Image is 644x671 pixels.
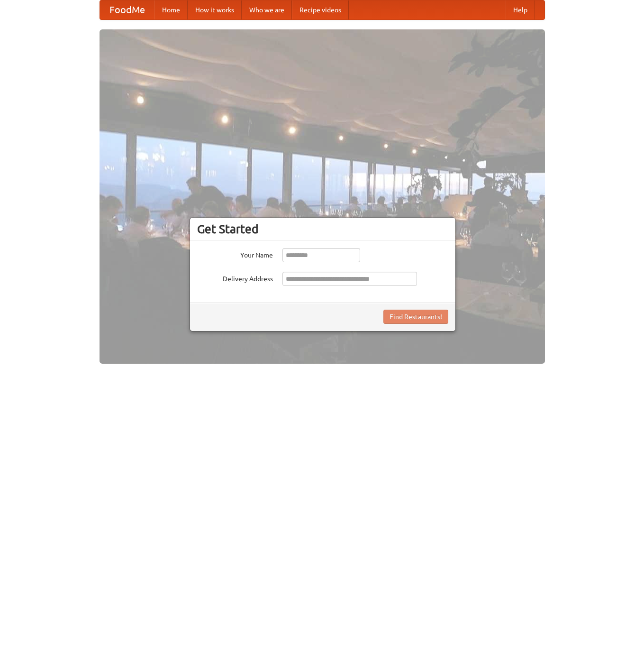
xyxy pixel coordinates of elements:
[506,0,535,19] a: Help
[188,0,242,19] a: How it works
[100,0,154,19] a: FoodMe
[292,0,349,19] a: Recipe videos
[197,222,448,236] h3: Get Started
[383,310,448,324] button: Find Restaurants!
[154,0,188,19] a: Home
[197,272,273,284] label: Delivery Address
[242,0,292,19] a: Who we are
[197,248,273,260] label: Your Name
